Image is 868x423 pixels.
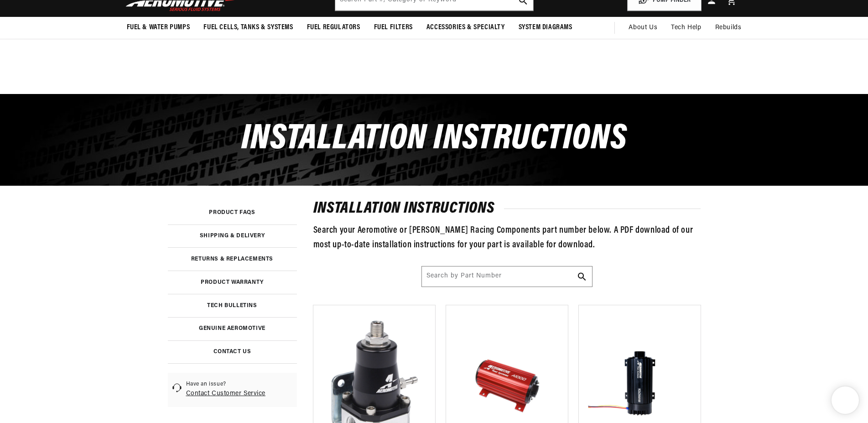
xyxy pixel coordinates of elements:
[120,17,197,38] summary: Fuel & Water Pumps
[622,17,664,39] a: About Us
[313,226,693,250] span: Search your Aeromotive or [PERSON_NAME] Racing Components part number below. A PDF download of ou...
[374,23,413,32] span: Fuel Filters
[512,17,579,38] summary: System Diagrams
[367,17,420,38] summary: Fuel Filters
[629,24,657,31] span: About Us
[572,266,592,287] button: Search Part #, Category or Keyword
[715,23,742,33] span: Rebuilds
[313,202,701,216] h2: installation instructions
[422,266,592,287] input: Search Part #, Category or Keyword
[127,23,190,32] span: Fuel & Water Pumps
[664,17,708,39] summary: Tech Help
[203,23,293,32] span: Fuel Cells, Tanks & Systems
[671,23,701,33] span: Tech Help
[186,381,265,388] span: Have an issue?
[300,17,367,38] summary: Fuel Regulators
[420,17,512,38] summary: Accessories & Specialty
[519,23,572,32] span: System Diagrams
[197,17,300,38] summary: Fuel Cells, Tanks & Systems
[708,17,748,39] summary: Rebuilds
[307,23,360,32] span: Fuel Regulators
[186,390,265,397] a: Contact Customer Service
[241,121,627,157] span: Installation Instructions
[426,23,505,32] span: Accessories & Specialty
